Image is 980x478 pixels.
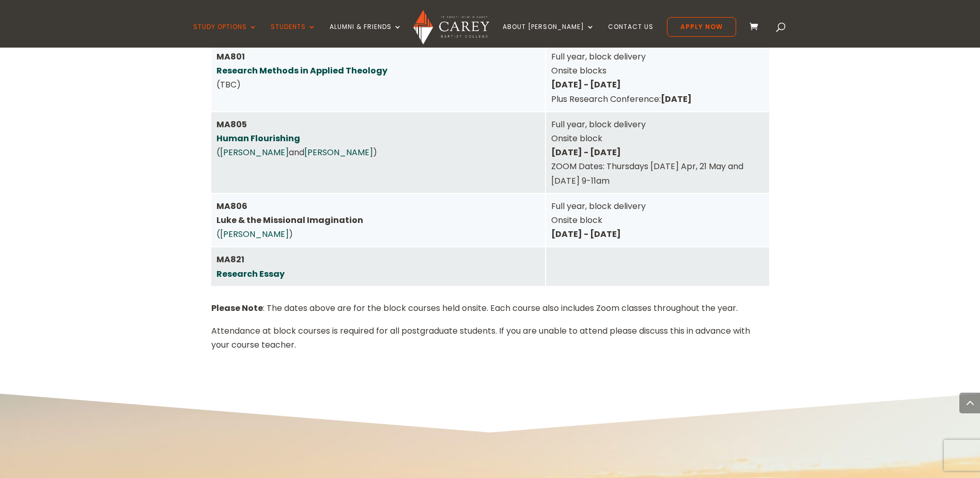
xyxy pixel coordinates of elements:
div: Full year, block delivery Onsite block ZOOM Dates: Thursdays [DATE] Apr, 21 May and [DATE] 9-11am [551,117,764,188]
div: (TBC) [216,50,540,92]
strong: MA806 Luke & the Missional Imagination [216,200,363,226]
div: ( ) [216,199,540,242]
a: [PERSON_NAME] [220,146,289,158]
a: Research Methods in Applied Theology [216,65,387,77]
strong: MA805 [216,118,300,144]
a: Apply Now [667,17,736,37]
a: Research Essay [216,268,285,280]
a: About [PERSON_NAME] [503,23,595,48]
a: Alumni & Friends [330,23,402,48]
a: Students [271,23,316,48]
div: ( and ) [216,117,540,160]
p: Attendance at block courses is required for all postgraduate students. If you are unable to atten... [211,324,769,352]
strong: MA801 [216,51,387,77]
strong: [DATE] - [DATE] [551,146,621,158]
strong: [DATE] [661,93,692,105]
strong: MA821 [216,253,285,279]
strong: [DATE] - [DATE] [551,228,621,240]
a: Human Flourishing [216,132,300,144]
a: Contact Us [608,23,654,48]
img: Carey Baptist College [413,10,489,44]
a: [PERSON_NAME] [304,146,373,158]
div: Full year, block delivery Onsite block [551,199,764,242]
strong: [DATE] - [DATE] [551,79,621,91]
p: : The dates above are for the block courses held onsite. Each course also includes Zoom classes t... [211,301,769,323]
a: [PERSON_NAME] [220,228,289,240]
a: Study Options [193,23,257,48]
div: Full year, block delivery Onsite blocks Plus Research Conference: [551,50,764,106]
strong: Please Note [211,302,263,314]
